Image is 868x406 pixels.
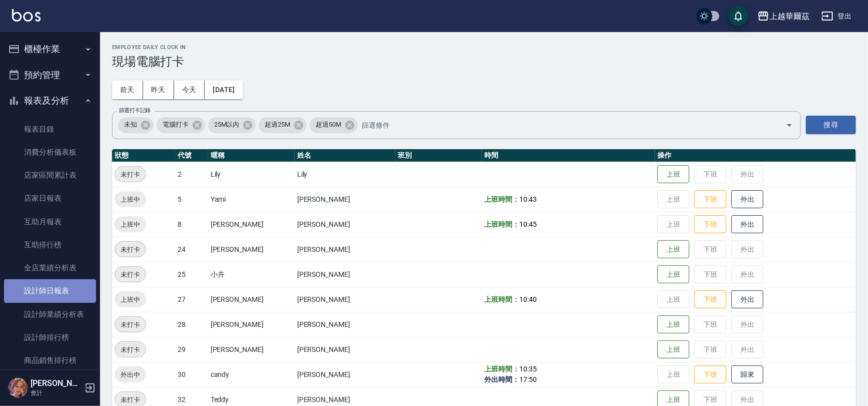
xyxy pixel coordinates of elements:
label: 篩選打卡記錄 [119,107,151,114]
button: 上班 [657,340,689,359]
td: 28 [175,312,208,337]
a: 設計師日報表 [4,279,96,302]
span: 25M以內 [208,120,246,130]
button: 前天 [112,81,143,99]
td: 2 [175,162,208,187]
h2: Employee Daily Clock In [112,44,856,51]
span: 未打卡 [115,394,146,405]
td: [PERSON_NAME] [208,237,295,262]
button: 今天 [174,81,205,99]
th: 狀態 [112,149,175,162]
button: 外出 [731,290,763,309]
div: 超過25M [259,117,307,133]
span: 10:43 [519,195,537,203]
a: 互助排行榜 [4,233,96,256]
b: 上班時間： [484,195,519,203]
button: 下班 [694,190,726,209]
button: 外出 [731,215,763,234]
th: 暱稱 [208,149,295,162]
span: 未打卡 [115,244,146,255]
td: 5 [175,187,208,212]
button: 下班 [694,215,726,234]
span: 未知 [118,120,143,130]
h5: [PERSON_NAME] [31,378,82,388]
td: [PERSON_NAME] [295,212,395,237]
div: 電腦打卡 [157,117,205,133]
th: 姓名 [295,149,395,162]
div: 上越華爾茲 [769,10,809,23]
span: 10:40 [519,295,537,303]
td: [PERSON_NAME] [295,337,395,362]
b: 上班時間： [484,220,519,228]
th: 時間 [482,149,655,162]
td: 27 [175,287,208,312]
a: 設計師業績分析表 [4,303,96,326]
a: 設計師排行榜 [4,326,96,349]
button: 上班 [657,165,689,184]
button: 上班 [657,240,689,259]
a: 消費分析儀表板 [4,141,96,164]
td: [PERSON_NAME] [208,337,295,362]
span: 超過50M [310,120,347,130]
button: 下班 [694,365,726,384]
button: 上班 [657,315,689,334]
span: 未打卡 [115,319,146,330]
td: [PERSON_NAME] [208,212,295,237]
button: 歸來 [731,365,763,384]
b: 上班時間： [484,365,519,373]
td: 30 [175,362,208,387]
button: 昨天 [143,81,174,99]
td: [PERSON_NAME] [295,312,395,337]
div: 25M以內 [208,117,256,133]
div: 未知 [118,117,154,133]
td: Lily [295,162,395,187]
button: 報表及分析 [4,88,96,114]
span: 10:45 [519,220,537,228]
button: save [728,6,748,26]
td: 29 [175,337,208,362]
td: 小卉 [208,262,295,287]
button: 搜尋 [806,116,856,134]
a: 互助月報表 [4,210,96,233]
button: [DATE] [205,81,243,99]
span: 17:50 [519,375,537,383]
p: 會計 [31,388,82,397]
a: 店家區間累計表 [4,164,96,187]
td: [PERSON_NAME] [295,187,395,212]
td: [PERSON_NAME] [295,362,395,387]
a: 商品銷售排行榜 [4,349,96,372]
th: 代號 [175,149,208,162]
b: 上班時間： [484,295,519,303]
td: 24 [175,237,208,262]
span: 上班中 [115,219,146,230]
a: 報表目錄 [4,118,96,141]
button: 上越華爾茲 [753,6,813,27]
span: 10:35 [519,365,537,373]
td: [PERSON_NAME] [295,287,395,312]
td: [PERSON_NAME] [295,237,395,262]
span: 外出中 [115,369,146,380]
button: Open [781,117,797,133]
td: 8 [175,212,208,237]
div: 超過50M [310,117,358,133]
span: 電腦打卡 [157,120,195,130]
span: 未打卡 [115,169,146,180]
a: 全店業績分析表 [4,256,96,279]
span: 上班中 [115,294,146,305]
td: Yami [208,187,295,212]
td: [PERSON_NAME] [208,287,295,312]
b: 外出時間： [484,375,519,383]
button: 下班 [694,290,726,309]
span: 超過25M [259,120,296,130]
a: 店家日報表 [4,187,96,210]
h3: 現場電腦打卡 [112,55,856,69]
button: 上班 [657,265,689,284]
th: 班別 [395,149,482,162]
button: 外出 [731,190,763,209]
td: [PERSON_NAME] [208,312,295,337]
td: [PERSON_NAME] [295,262,395,287]
img: Logo [12,9,41,22]
button: 登出 [817,7,856,26]
input: 篩選條件 [359,116,768,134]
span: 上班中 [115,194,146,205]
